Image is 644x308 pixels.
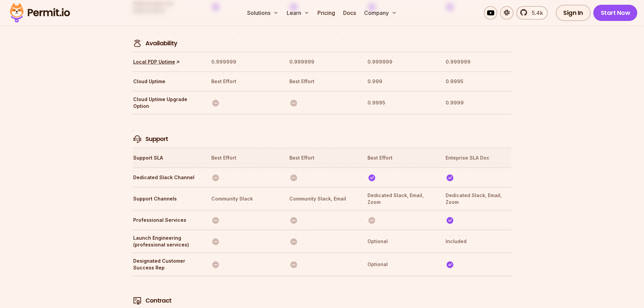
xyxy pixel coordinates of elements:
button: Learn [284,6,312,20]
th: Community Slack [211,192,277,206]
th: Support Channels [133,192,199,206]
th: Dedicated Slack Channel [133,172,199,183]
th: Designated Customer Success Rep [133,257,199,271]
th: Dedicated Slack, Email, Zoom [445,192,511,206]
a: Local PDP Uptime↑ [133,58,180,65]
th: 0.9995 [445,76,511,87]
th: 0.999 [367,76,433,87]
th: Support SLA [133,152,199,163]
th: 0.999999 [211,56,277,67]
th: 0.9999 [445,96,511,110]
a: Sign In [556,5,591,21]
th: Best Effort [211,76,277,87]
th: Included [445,234,511,248]
h4: Contract [145,297,171,305]
th: Enteprise SLA Doc [445,152,511,163]
th: Cloud Uptime Upgrade Option [133,96,199,110]
th: 0.999999 [289,56,355,67]
th: Launch Engineering (professional services) [133,234,199,248]
img: Contract [133,297,141,305]
th: Cloud Uptime [133,76,199,87]
th: Optional [367,234,433,248]
th: Best Effort [211,152,277,163]
th: 0.999999 [445,56,511,67]
span: 5.4k [528,9,543,17]
th: Best Effort [289,76,355,87]
h4: Support [145,135,168,143]
img: Availability [133,39,141,47]
th: 0.9995 [367,96,433,110]
th: Optional [367,257,433,271]
button: Solutions [244,6,281,20]
h4: Availability [145,39,177,48]
span: ↑ [173,58,181,66]
th: Best Effort [289,152,355,163]
button: Company [361,6,400,20]
th: Dedicated Slack, Email, Zoom [367,192,433,206]
a: Pricing [315,6,338,20]
a: 5.4k [516,6,548,20]
th: Community Slack, Email [289,192,355,206]
a: Start Now [593,5,638,21]
th: Professional Services [133,215,199,226]
th: Best Effort [367,152,433,163]
img: Permit logo [7,1,73,24]
a: Docs [340,6,359,20]
th: 0.999999 [367,56,433,67]
img: Support [133,135,141,143]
